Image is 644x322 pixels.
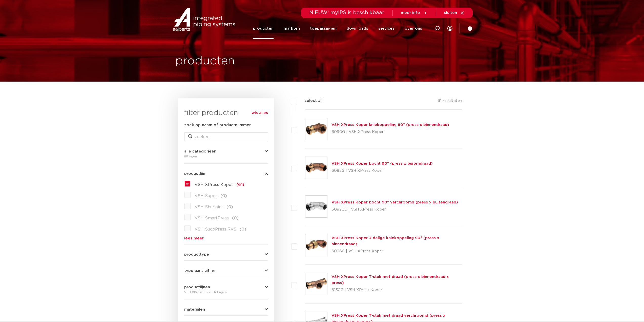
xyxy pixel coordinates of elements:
a: VSH XPress Koper bocht 90° (press x buitendraad) [331,162,433,165]
a: VSH XPress Koper T-stuk met draad (press x binnendraad x press) [331,275,449,285]
div: VSH XPress Koper fittingen [184,289,268,295]
a: over ons [405,18,422,39]
span: VSH Super [195,194,217,198]
img: Thumbnail for VSH XPress Koper 3-delige kniekoppeling 90° (press x binnendraad) [305,234,327,256]
nav: Menu [253,18,422,39]
button: type aansluiting [184,269,268,273]
button: producttype [184,253,268,256]
a: downloads [347,18,368,39]
button: productlijn [184,172,268,176]
div: my IPS [447,18,452,39]
img: Thumbnail for VSH XPress Koper T-stuk met draad (press x binnendraad x press) [305,273,327,295]
span: materialen [184,308,205,311]
label: select all [297,98,322,104]
span: VSH SudoPress RVS [195,227,236,231]
span: NIEUW: myIPS is beschikbaar [309,10,384,15]
span: meer info [401,11,420,15]
span: producttype [184,253,209,256]
a: VSH XPress Koper bocht 90° verchroomd (press x buitendraad) [331,200,458,204]
div: fittingen [184,153,268,159]
span: sluiten [444,11,457,15]
a: markten [284,18,300,39]
img: Thumbnail for VSH XPress Koper bocht 90° verchroomd (press x buitendraad) [305,196,327,217]
span: VSH Shurjoint [195,205,223,209]
span: (0) [226,205,233,209]
span: (0) [240,227,246,231]
span: type aansluiting [184,269,215,273]
img: Thumbnail for VSH XPress Koper kniekoppeling 90° (press x binnendraad) [305,118,327,140]
p: 61 resultaten [438,98,462,106]
p: 6092G | VSH XPress Koper [331,167,433,175]
input: zoeken [184,132,268,141]
label: zoek op naam of productnummer [184,122,251,128]
span: VSH SmartPress [195,216,229,220]
a: VSH XPress Koper 3-delige kniekoppeling 90° (press x binnendraad) [331,236,439,246]
p: 6096G | VSH XPress Koper [331,247,462,255]
a: sluiten [444,11,465,15]
p: 6092GC | VSH XPress Koper [331,205,458,214]
a: services [378,18,394,39]
span: (0) [220,194,227,198]
img: Thumbnail for VSH XPress Koper bocht 90° (press x buitendraad) [305,157,327,179]
a: meer info [401,11,428,15]
a: VSH XPress Koper kniekoppeling 90° (press x binnendraad) [331,123,449,127]
a: lees meer [184,236,268,240]
h3: filter producten [184,108,268,118]
span: (0) [232,216,239,220]
p: 6130G | VSH XPress Koper [331,286,462,294]
a: producten [253,18,274,39]
span: (61) [236,183,244,187]
span: productlijnen [184,285,210,289]
button: materialen [184,308,268,311]
span: VSH XPress Koper [195,183,233,187]
span: alle categorieën [184,149,216,153]
a: toepassingen [310,18,337,39]
a: wis alles [252,110,268,116]
h1: producten [175,53,235,69]
span: productlijn [184,172,205,176]
button: productlijnen [184,285,268,289]
button: alle categorieën [184,149,268,153]
p: 6090G | VSH XPress Koper [331,128,449,136]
